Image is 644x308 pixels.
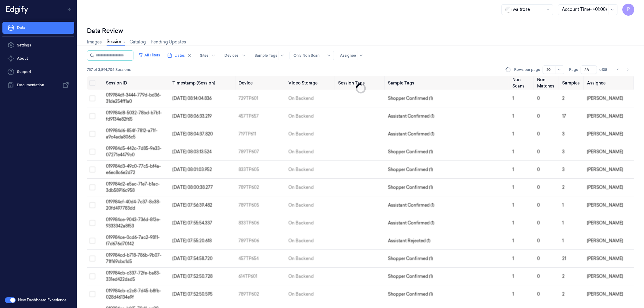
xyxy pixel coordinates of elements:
[587,220,623,226] span: [PERSON_NAME]
[288,202,314,208] div: On Backend
[512,220,514,226] span: 1
[106,217,161,229] span: 019984ce-9043-736d-8f2e-9333342a8f53
[562,238,564,243] span: 1
[537,291,540,297] span: 0
[151,39,186,45] a: Pending Updates
[562,202,564,208] span: 1
[106,128,158,140] span: 019984d6-854f-7812-a71f-a9c4ada806c5
[512,185,514,190] span: 1
[106,270,161,282] span: 019984cb-c337-72fe-ba83-331ed422dad5
[172,274,213,279] span: [DATE] 07:52:50.728
[106,199,161,211] span: 019984cf-40d4-7c37-8c38-20fd497783dd
[622,4,634,16] button: P
[239,167,284,173] div: 833TP605
[288,149,314,155] div: On Backend
[512,238,514,243] span: 1
[587,167,623,172] span: [PERSON_NAME]
[388,220,434,226] span: Assistant Confirmed (1)
[288,273,314,280] div: On Backend
[562,185,565,190] span: 2
[537,96,540,101] span: 0
[587,238,623,243] span: [PERSON_NAME]
[239,202,284,208] div: 789TP605
[562,291,565,297] span: 2
[288,291,314,297] div: On Backend
[89,291,95,297] button: Select row
[288,167,314,173] div: On Backend
[239,256,284,262] div: 457TP654
[562,96,565,101] span: 2
[239,113,284,119] div: 457TP657
[87,67,131,72] span: 757 of 3,894,706 Sessions
[288,220,314,226] div: On Backend
[89,80,95,86] button: Select all
[585,76,634,90] th: Assignee
[388,131,434,137] span: Assistant Confirmed (1)
[2,66,74,78] a: Support
[106,164,161,175] span: 019984d3-49c0-77c5-bf4a-e6ec8c6e2d72
[106,92,161,104] span: 019984df-3444-779d-bd36-31de254ff1a0
[106,146,162,157] span: 019984d5-442c-7d85-9e33-07271e4479c0
[172,220,212,226] span: [DATE] 07:55:54.337
[562,113,566,119] span: 17
[562,131,565,137] span: 3
[89,273,95,279] button: Select row
[288,131,314,137] div: On Backend
[388,202,434,208] span: Assistant Confirmed (1)
[89,202,95,208] button: Select row
[388,238,431,244] span: Assistant Rejected (1)
[136,50,162,60] button: All Filters
[537,238,540,243] span: 0
[239,291,284,297] div: 789TP602
[512,256,514,261] span: 1
[288,113,314,119] div: On Backend
[537,202,540,208] span: 0
[107,39,125,46] a: Sessions
[172,149,212,154] span: [DATE] 08:03:13.524
[172,131,213,137] span: [DATE] 08:04:37.820
[388,113,434,119] span: Assistant Confirmed (1)
[2,22,74,34] a: Data
[172,238,212,243] span: [DATE] 07:55:20.618
[537,256,540,261] span: 0
[388,95,433,102] span: Shopper Confirmed (1)
[512,202,514,208] span: 1
[388,291,433,297] span: Shopper Confirmed (1)
[89,256,95,262] button: Select row
[388,256,433,262] span: Shopper Confirmed (1)
[587,291,623,297] span: [PERSON_NAME]
[388,167,433,173] span: Shopper Confirmed (1)
[512,167,514,172] span: 1
[512,149,514,154] span: 1
[106,288,161,300] span: 019984cb-c2c8-7d45-b8fb-028d46134e9f
[104,76,170,90] th: Session ID
[130,39,146,45] a: Catalog
[560,76,585,90] th: Samples
[562,256,566,261] span: 21
[239,149,284,155] div: 789TP607
[388,273,433,280] span: Shopper Confirmed (1)
[535,76,559,90] th: Non Matches
[614,65,622,74] button: Go to previous page
[172,256,213,261] span: [DATE] 07:54:58.720
[514,67,540,72] p: Rows per page
[587,131,623,137] span: [PERSON_NAME]
[239,220,284,226] div: 833TP606
[172,185,213,190] span: [DATE] 08:00:38.277
[89,184,95,190] button: Select row
[236,76,286,90] th: Device
[537,185,540,190] span: 0
[89,131,95,137] button: Select row
[512,113,514,119] span: 1
[562,274,565,279] span: 2
[106,110,162,122] span: 019984d8-5032-78bd-b7b1-fd9134e82f65
[172,113,212,119] span: [DATE] 08:06:33.219
[2,79,74,91] a: Documentation
[89,95,95,101] button: Select row
[587,185,623,190] span: [PERSON_NAME]
[537,113,540,119] span: 0
[286,76,336,90] th: Video Storage
[562,220,564,226] span: 1
[89,167,95,173] button: Select row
